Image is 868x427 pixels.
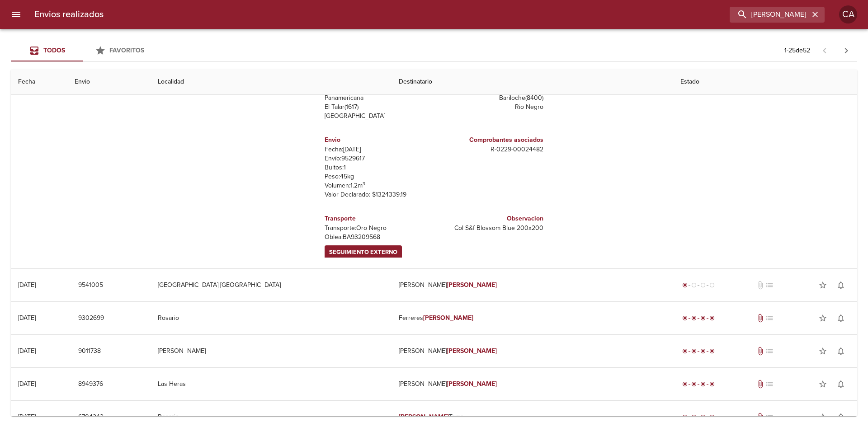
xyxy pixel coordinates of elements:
[818,281,827,290] span: star_border
[34,7,104,22] h6: Envios realizados
[814,276,832,294] button: Agregar a favoritos
[832,375,850,393] button: Activar notificaciones
[392,302,673,334] td: Ferreres
[325,190,430,199] p: Valor Declarado: $ 1324339.19
[325,145,430,154] p: Fecha: [DATE]
[836,380,845,389] span: notifications_none
[814,309,832,327] button: Agregar a favoritos
[5,4,27,25] button: menu
[78,412,104,423] span: 6704242
[765,413,774,422] span: No tiene pedido asociado
[75,376,107,393] button: 8949376
[325,154,430,163] p: Envío: 9529617
[447,380,497,388] em: [PERSON_NAME]
[836,314,845,323] span: notifications_none
[11,40,156,61] div: Tabs Envios
[765,314,774,323] span: No tiene pedido asociado
[832,309,850,327] button: Activar notificaciones
[814,46,835,55] span: Pagina anterior
[682,315,688,321] span: radio_button_checked
[151,335,392,367] td: [PERSON_NAME]
[325,103,430,112] p: El Talar ( 1617 )
[78,379,103,390] span: 8949376
[392,368,673,400] td: [PERSON_NAME]
[700,348,706,354] span: radio_button_checked
[438,145,543,154] p: R - 0229 - 00024482
[756,380,765,389] span: Tiene documentos adjuntos
[11,69,67,95] th: Fecha
[67,69,151,95] th: Envio
[329,247,397,258] span: Seguimiento Externo
[680,314,717,323] div: Entregado
[325,245,402,259] a: Seguimiento Externo
[75,310,108,327] button: 9302699
[709,381,715,387] span: radio_button_checked
[151,368,392,400] td: Las Heras
[392,335,673,367] td: [PERSON_NAME]
[835,40,857,61] span: Pagina siguiente
[151,69,392,95] th: Localidad
[814,342,832,360] button: Agregar a favoritos
[832,342,850,360] button: Activar notificaciones
[109,47,144,54] span: Favoritos
[18,314,36,322] div: [DATE]
[447,281,497,289] em: [PERSON_NAME]
[363,181,365,187] sup: 3
[700,315,706,321] span: radio_button_checked
[691,315,697,321] span: radio_button_checked
[680,347,717,356] div: Entregado
[438,135,543,145] h6: Comprobantes asociados
[399,413,449,421] em: [PERSON_NAME]
[78,313,104,324] span: 9302699
[756,281,765,290] span: No tiene documentos adjuntos
[814,375,832,393] button: Agregar a favoritos
[673,69,857,95] th: Estado
[682,381,688,387] span: radio_button_checked
[709,414,715,420] span: radio_button_checked
[691,414,697,420] span: radio_button_checked
[818,380,827,389] span: star_border
[18,380,36,388] div: [DATE]
[709,315,715,321] span: radio_button_checked
[691,282,697,288] span: radio_button_unchecked
[682,348,688,354] span: radio_button_checked
[18,281,36,289] div: [DATE]
[839,5,857,23] div: CA
[423,314,473,322] em: [PERSON_NAME]
[756,413,765,422] span: Tiene documentos adjuntos
[765,281,774,290] span: No tiene pedido asociado
[691,348,697,354] span: radio_button_checked
[765,380,774,389] span: No tiene pedido asociado
[700,381,706,387] span: radio_button_checked
[709,348,715,354] span: radio_button_checked
[18,347,36,355] div: [DATE]
[682,414,688,420] span: radio_button_checked
[680,281,717,290] div: Generado
[151,302,392,334] td: Rosario
[18,413,36,421] div: [DATE]
[818,347,827,356] span: star_border
[680,380,717,389] div: Entregado
[818,314,827,323] span: star_border
[75,409,107,426] button: 6704242
[700,414,706,420] span: radio_button_checked
[832,408,850,426] button: Activar notificaciones
[784,46,810,55] p: 1 - 25 de 52
[756,347,765,356] span: Tiene documentos adjuntos
[680,413,717,422] div: Entregado
[438,224,543,233] p: Col S&f Blossom Blue 200x200
[814,408,832,426] button: Agregar a favoritos
[325,233,430,242] p: Oblea: BA93209568
[447,347,497,355] em: [PERSON_NAME]
[75,277,107,294] button: 9541005
[832,276,850,294] button: Activar notificaciones
[438,214,543,224] h6: Observacion
[765,347,774,356] span: No tiene pedido asociado
[818,413,827,422] span: star_border
[691,381,697,387] span: radio_button_checked
[43,47,65,54] span: Todos
[325,112,430,121] p: [GEOGRAPHIC_DATA]
[325,163,430,172] p: Bultos: 1
[78,346,101,357] span: 9011738
[78,280,103,291] span: 9541005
